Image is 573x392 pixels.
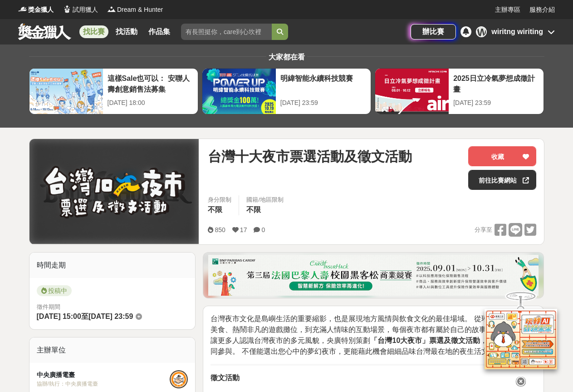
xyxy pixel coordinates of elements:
[37,303,60,310] span: 徵件期間
[246,195,284,204] div: 國籍/地區限制
[112,25,141,38] a: 找活動
[81,313,88,320] span: 至
[375,68,544,114] a: 2025日立冷氣夢想成徵計畫[DATE] 23:59
[485,309,557,369] img: d2146d9a-e6f6-4337-9592-8cefde37ba6b.png
[491,26,543,37] div: wiritng wiriting
[211,315,532,355] span: 台灣夜市文化是島嶼生活的重要縮影，也是展現地方風情與飲食文化的最佳場域。 從琳瑯滿目的街頭美食、熱鬧非凡的遊戲攤位，到充滿人情味的互動場景，每個夜市都有屬於自己的故事與魅力。 為了讓更多人認識台...
[475,223,492,237] span: 分享至
[202,68,371,114] a: 明緯智能永續科技競賽[DATE] 23:59
[468,146,536,166] button: 收藏
[280,73,366,94] div: 明緯智能永續科技競賽
[107,5,116,14] img: Logo
[63,5,98,15] a: Logo試用獵人
[73,5,98,15] span: 試用獵人
[37,313,81,320] span: [DATE] 15:00
[79,25,108,38] a: 找比賽
[246,206,261,213] span: 不限
[211,374,240,382] strong: 徵文活動
[18,5,27,14] img: Logo
[37,285,72,296] span: 投稿中
[117,5,163,15] span: Dream & Hunter
[529,5,555,15] a: 服務介紹
[108,98,193,108] div: [DATE] 18:00
[215,226,225,233] span: 850
[411,24,456,40] a: 辦比賽
[28,5,54,15] span: 獎金獵人
[208,195,231,204] div: 身分限制
[468,170,536,190] a: 前往比賽網站
[145,25,174,38] a: 作品集
[18,5,54,15] a: Logo獎金獵人
[181,24,272,40] input: 有長照挺你，care到心坎裡！青春出手，拍出照顧 影音徵件活動
[37,370,170,380] div: 中央廣播電臺
[29,139,199,244] img: Cover Image
[208,206,222,213] span: 不限
[261,226,265,233] span: 0
[370,337,480,344] strong: 「台灣10大夜市」票選及徵文活動
[240,226,247,233] span: 17
[476,26,487,37] div: W
[88,313,133,320] span: [DATE] 23:59
[29,253,196,278] div: 時間走期
[208,255,539,296] img: 331336aa-f601-432f-a281-8c17b531526f.png
[63,5,72,14] img: Logo
[208,146,412,167] span: 台灣十大夜市票選活動及徵文活動
[280,98,366,108] div: [DATE] 23:59
[453,98,539,108] div: [DATE] 23:59
[37,380,170,388] div: 協辦/執行： 中央廣播電臺
[108,73,193,94] div: 這樣Sale也可以： 安聯人壽創意銷售法募集
[495,5,520,15] a: 主辦專區
[29,68,198,114] a: 這樣Sale也可以： 安聯人壽創意銷售法募集[DATE] 18:00
[453,73,539,94] div: 2025日立冷氣夢想成徵計畫
[29,337,196,363] div: 主辦單位
[266,53,307,61] span: 大家都在看
[107,5,163,15] a: LogoDream & Hunter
